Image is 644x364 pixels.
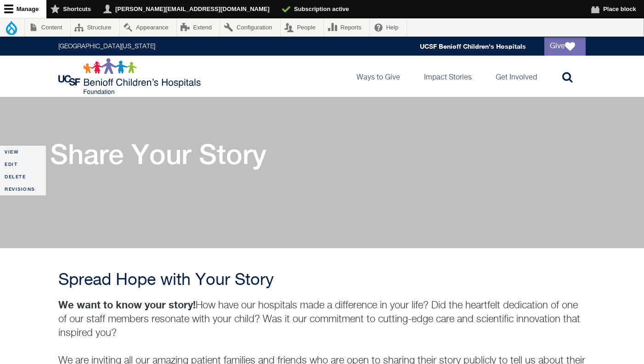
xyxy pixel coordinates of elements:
[50,138,266,170] h1: Share Your Story
[324,18,369,36] a: Reports
[488,56,544,97] a: Get Involved
[120,18,176,36] a: Appearance
[349,56,407,97] a: Ways to Give
[58,43,155,50] a: [GEOGRAPHIC_DATA][US_STATE]
[417,56,479,97] a: Impact Stories
[220,18,280,36] a: Configuration
[544,37,586,56] a: Give
[58,271,586,290] h2: Spread Hope with Your Story
[281,18,324,36] a: People
[25,18,70,36] a: Content
[71,18,119,36] a: Structure
[58,58,203,95] img: Logo for UCSF Benioff Children's Hospitals Foundation
[58,299,196,311] strong: We want to know your story!
[370,18,407,36] a: Help
[420,42,526,50] a: UCSF Benioff Children's Hospitals
[177,18,220,36] a: Extend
